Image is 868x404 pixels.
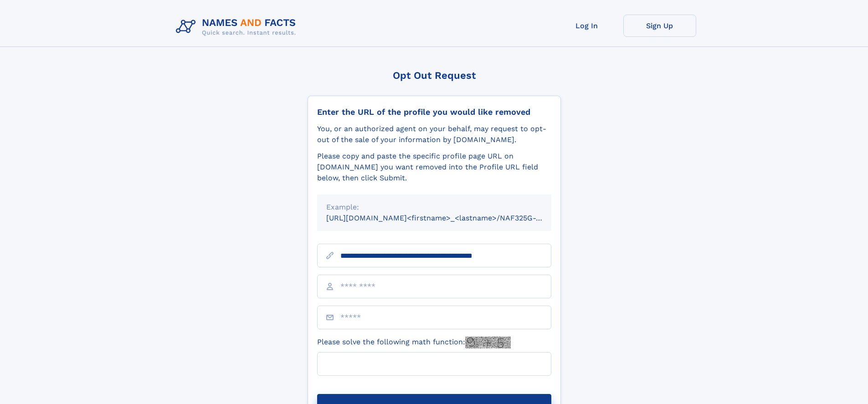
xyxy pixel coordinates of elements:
div: Opt Out Request [308,70,561,81]
label: Please solve the following math function: [317,337,511,348]
div: Please copy and paste the specific profile page URL on [DOMAIN_NAME] you want removed into the Pr... [317,151,551,184]
a: Log In [550,15,623,37]
div: Enter the URL of the profile you would like removed [317,107,551,117]
small: [URL][DOMAIN_NAME]<firstname>_<lastname>/NAF325G-xxxxxxxx [326,214,569,222]
a: Sign Up [623,15,696,37]
img: Logo Names and Facts [172,15,303,39]
div: Example: [326,202,542,213]
div: You, or an authorized agent on your behalf, may request to opt-out of the sale of your informatio... [317,123,551,145]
